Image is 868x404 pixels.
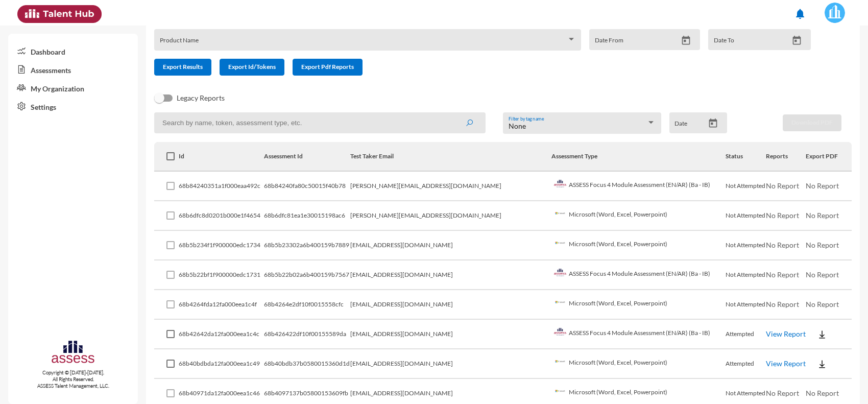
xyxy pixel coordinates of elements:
[766,389,799,397] span: No Report
[551,320,726,349] td: ASSESS Focus 4 Module Assessment (EN/AR) (Ba - IB)
[154,59,211,76] button: Export Results
[766,300,799,308] span: No Report
[179,201,263,231] td: 68b6dfc8d0201b000e1f4654
[8,369,138,389] p: Copyright © [DATE]-[DATE]. All Rights Reserved. ASSESS Talent Management, LLC.
[179,231,263,260] td: 68b5b234f1f900000edc1734
[551,231,726,260] td: Microsoft (Word, Excel, Powerpoint)
[551,260,726,290] td: ASSESS Focus 4 Module Assessment (EN/AR) (Ba - IB)
[350,231,551,260] td: [EMAIL_ADDRESS][DOMAIN_NAME]
[726,290,766,320] td: Not Attempted
[766,181,799,190] span: No Report
[551,290,726,320] td: Microsoft (Word, Excel, Powerpoint)
[766,211,799,220] span: No Report
[163,63,203,70] span: Export Results
[179,260,263,290] td: 68b5b22bf1f900000edc1731
[264,260,350,290] td: 68b5b22b02a6b400159b7567
[51,339,96,367] img: assesscompany-logo.png
[766,359,806,368] a: View Report
[179,142,263,172] th: Id
[806,270,839,279] span: No Report
[8,60,138,79] a: Assessments
[350,290,551,320] td: [EMAIL_ADDRESS][DOMAIN_NAME]
[551,172,726,201] td: ASSESS Focus 4 Module Assessment (EN/AR) (Ba - IB)
[766,142,806,172] th: Reports
[551,142,726,172] th: Assessment Type
[8,97,138,115] a: Settings
[766,329,806,338] a: View Report
[264,320,350,349] td: 68b426422df10f00155589da
[726,320,766,349] td: Attempted
[8,42,138,60] a: Dashboard
[551,201,726,231] td: Microsoft (Word, Excel, Powerpoint)
[766,270,799,279] span: No Report
[551,349,726,379] td: Microsoft (Word, Excel, Powerpoint)
[154,112,486,133] input: Search by name, token, assessment type, etc.
[806,300,839,308] span: No Report
[806,241,839,249] span: No Report
[726,231,766,260] td: Not Attempted
[783,114,841,131] button: Download PDF
[794,8,806,20] mat-icon: notifications
[726,349,766,379] td: Attempted
[264,349,350,379] td: 68b40bdb37b0580015360d1d
[350,260,551,290] td: [EMAIL_ADDRESS][DOMAIN_NAME]
[228,63,276,70] span: Export Id/Tokens
[806,211,839,220] span: No Report
[726,142,766,172] th: Status
[726,260,766,290] td: Not Attempted
[179,320,263,349] td: 68b42642da12fa000eea1c4c
[179,290,263,320] td: 68b4264fda12fa000eea1c4f
[350,142,551,172] th: Test Taker Email
[264,290,350,320] td: 68b4264e2df10f0015558cfc
[177,92,225,104] span: Legacy Reports
[350,172,551,201] td: [PERSON_NAME][EMAIL_ADDRESS][DOMAIN_NAME]
[220,59,284,76] button: Export Id/Tokens
[301,63,354,70] span: Export Pdf Reports
[293,59,363,76] button: Export Pdf Reports
[726,201,766,231] td: Not Attempted
[264,172,350,201] td: 68b84240fa80c50015f40b78
[264,201,350,231] td: 68b6dfc81ea1e30015198ac6
[766,241,799,249] span: No Report
[264,231,350,260] td: 68b5b23302a6b400159b7889
[704,118,722,129] button: Open calendar
[806,389,839,397] span: No Report
[179,172,263,201] td: 68b84240351a1f000eaa492c
[350,349,551,379] td: [EMAIL_ADDRESS][DOMAIN_NAME]
[806,142,852,172] th: Export PDF
[179,349,263,379] td: 68b40bdbda12fa000eea1c49
[726,172,766,201] td: Not Attempted
[677,35,695,46] button: Open calendar
[350,320,551,349] td: [EMAIL_ADDRESS][DOMAIN_NAME]
[806,181,839,190] span: No Report
[509,122,526,130] span: None
[8,79,138,97] a: My Organization
[791,118,833,126] span: Download PDF
[264,142,350,172] th: Assessment Id
[788,35,806,46] button: Open calendar
[350,201,551,231] td: [PERSON_NAME][EMAIL_ADDRESS][DOMAIN_NAME]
